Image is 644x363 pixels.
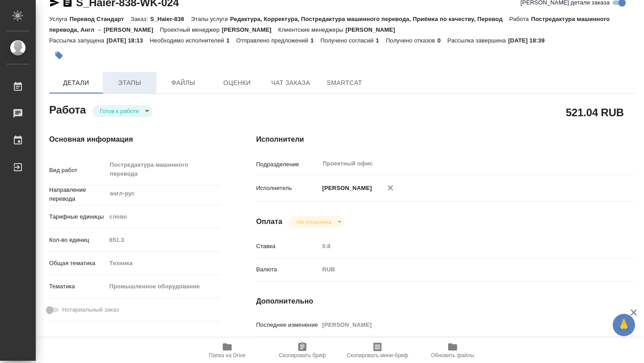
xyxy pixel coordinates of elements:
p: Клиентские менеджеры [278,26,346,33]
button: Готов к работе [97,107,142,115]
div: Техника [106,256,220,271]
h4: Основная информация [49,134,220,145]
h2: Работа [49,101,86,117]
input: Пустое поле [106,233,220,246]
p: Рассылка завершена [447,37,508,44]
p: Необходимо исполнителей [150,37,226,44]
p: 1 [226,37,236,44]
p: [DATE] 18:39 [508,37,551,44]
h4: Исполнители [256,134,634,145]
span: Этапы [108,77,151,89]
span: Обновить файлы [431,352,475,359]
p: Валюта [256,265,319,274]
p: Последнее изменение [256,321,319,329]
p: Этапы услуги [191,16,230,22]
p: Тарифные единицы [49,212,106,221]
span: 🙏 [616,316,631,334]
p: [PERSON_NAME] [319,184,372,193]
p: Общая тематика [49,259,106,268]
span: Нотариальный заказ [62,305,119,314]
p: Получено отказов [386,37,437,44]
p: [PERSON_NAME] [346,26,402,33]
div: Промышленное оборудование [106,279,220,294]
p: Получено согласий [321,37,376,44]
p: Отправлено предложений [236,37,310,44]
button: 🙏 [613,314,635,336]
button: Обновить файлы [415,338,490,363]
h4: Оплата [256,216,283,227]
p: Подразделение [256,160,319,169]
p: 1 [376,37,386,44]
p: Вид работ [49,166,106,175]
p: Тематика [49,282,106,291]
p: Направление перевода [49,186,106,203]
span: Папка на Drive [209,352,246,359]
span: SmartCat [323,77,366,89]
button: Скопировать бриф [265,338,340,363]
div: слово [106,209,220,224]
h4: Дополнительно [256,296,634,307]
p: Работа [509,16,531,22]
p: 0 [437,37,447,44]
p: Рассылка запущена [49,37,106,44]
p: [DATE] 18:13 [106,37,150,44]
span: Оценки [216,77,258,89]
button: Папка на Drive [190,338,265,363]
p: S_Haier-838 [150,16,191,22]
button: Не оплачена [294,218,334,226]
p: Ставка [256,242,319,251]
p: Проектный менеджер [160,26,222,33]
span: Файлы [162,77,205,89]
button: Добавить тэг [49,46,69,65]
p: [PERSON_NAME] [222,26,278,33]
h2: 521.04 RUB [566,105,624,120]
button: Удалить исполнителя [381,178,400,198]
p: 1 [310,37,320,44]
p: Исполнитель [256,184,319,193]
div: Готов к работе [289,216,344,228]
span: Чат заказа [269,77,312,89]
p: Перевод Стандарт [69,16,131,22]
span: Детали [55,77,97,89]
p: Редактура, Корректура, Постредактура машинного перевода, Приёмка по качеству, Перевод [230,16,509,22]
button: Скопировать мини-бриф [340,338,415,363]
p: Кол-во единиц [49,236,106,245]
p: Заказ: [131,16,150,22]
div: Готов к работе [93,105,153,117]
span: Скопировать мини-бриф [347,352,408,359]
p: Услуга [49,16,69,22]
span: Скопировать бриф [279,352,326,359]
input: Пустое поле [319,318,603,331]
div: RUB [319,262,603,277]
h4: [PERSON_NAME] [49,336,220,346]
input: Пустое поле [319,240,603,253]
